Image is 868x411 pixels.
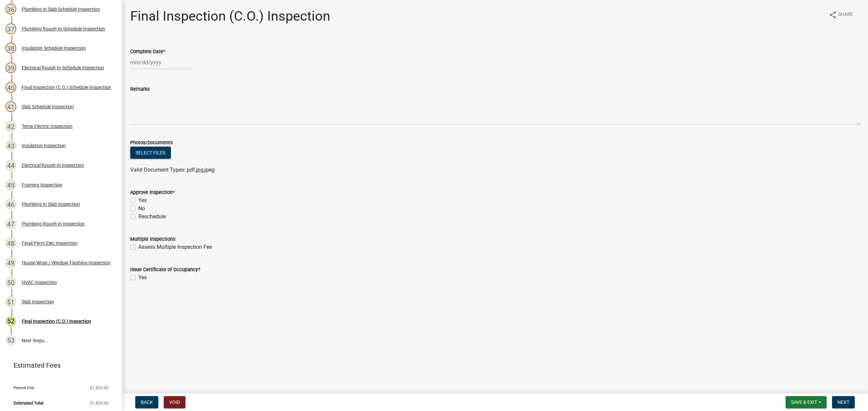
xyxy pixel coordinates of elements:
[837,399,849,405] span: Next
[829,11,837,19] i: share
[5,101,16,112] div: 41
[5,23,16,34] div: 37
[22,299,54,304] div: Slab Inspection
[130,56,192,69] input: mm/dd/yyyy
[90,401,108,405] span: $1,833.00
[5,218,16,229] div: 47
[130,147,171,159] button: Select files
[130,267,200,272] label: Issue Certificate of Occupancy?
[138,204,145,213] label: No
[22,280,57,285] div: HVAC Inspection
[5,277,16,288] div: 50
[5,359,111,372] a: Estimated Fees
[22,85,111,90] div: Final Inspection (C.O.) Schedule Inspection
[5,4,16,15] div: 36
[5,121,16,132] div: 42
[5,82,16,93] div: 40
[832,396,855,408] button: Next
[130,140,173,145] label: Photos/Documents
[791,399,817,405] span: Save & Exit
[786,396,827,408] button: Save & Exit
[22,65,104,70] div: Electrical Rough-In Schedule Inspection
[138,243,212,251] label: Assess Multiple Inspection Fee
[130,8,330,24] h1: Final Inspection (C.O.) Inspection
[22,260,111,265] div: House Wrap / Window Flashing Inspection
[5,179,16,190] div: 45
[5,296,16,307] div: 51
[5,316,16,327] div: 52
[130,190,175,195] label: Approve Inspection
[130,49,165,54] label: Complete Date
[22,46,86,50] div: Insulation Schedule Inspection
[5,43,16,53] div: 38
[22,104,74,109] div: Slab Schedule Inspection
[22,221,85,226] div: Plumbing Rough-in Inspection
[130,87,150,92] label: Remarks
[5,160,16,171] div: 44
[5,62,16,73] div: 39
[5,335,16,346] div: 53
[22,7,100,12] div: Plumbing In Slab Schedule Inspection
[130,237,175,242] label: Multiple Inspections
[5,199,16,210] div: 46
[22,241,78,245] div: Final/Perm Elec Inspection
[138,213,166,221] label: Reschedule
[138,196,147,204] label: Yes
[823,8,859,21] button: shareShare
[22,124,73,129] div: Temp Electric Inspection
[22,26,105,31] div: Plumbing Rough-In Schedule Inspection
[22,143,66,148] div: Insulation Inspection
[22,202,80,207] div: Plumbing In Slab Inspection
[22,182,62,187] div: Framing Inspection
[14,386,34,390] span: Permit Fee
[22,163,84,168] div: Electrical Rough-In Inspection
[141,399,153,405] span: Back
[138,274,147,282] label: Yes
[164,396,185,408] button: Void
[130,167,215,173] span: Valid Document Types: pdf,jpg,jpeg
[5,140,16,151] div: 43
[135,396,158,408] button: Back
[5,238,16,248] div: 48
[14,401,43,405] span: Estimated Total
[5,257,16,268] div: 49
[22,319,91,324] div: Final Inspection (C.O.) Inspection
[838,11,853,19] span: Share
[90,386,108,390] span: $1,833.00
